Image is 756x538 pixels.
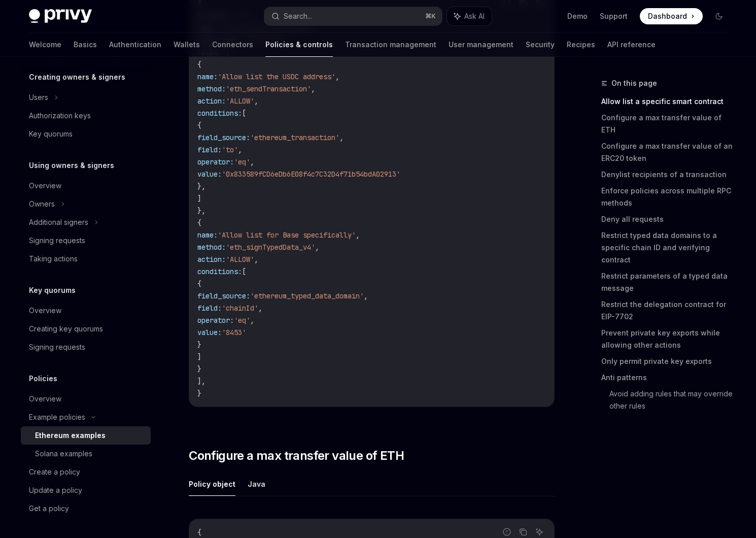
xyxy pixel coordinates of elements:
[601,268,735,296] a: Restrict parameters of a typed data message
[218,230,356,240] span: 'Allow list for Base specifically'
[21,320,151,338] a: Creating key quorums
[197,291,250,300] span: field_source:
[29,128,73,140] div: Key quorums
[364,291,368,300] span: ,
[601,110,735,138] a: Configure a max transfer value of ETH
[29,484,82,496] div: Update a policy
[226,255,254,264] span: 'ALLOW'
[29,502,69,515] div: Get a policy
[248,472,265,496] button: Java
[21,390,151,408] a: Overview
[234,316,250,325] span: 'eq'
[29,323,103,335] div: Creating key quorums
[29,393,61,405] div: Overview
[29,32,61,57] a: Welcome
[197,218,201,227] span: {
[29,91,48,104] div: Users
[222,304,258,313] span: 'chainId'
[601,166,735,183] a: Denylist recipients of a transaction
[425,12,436,20] span: ⌘ K
[174,32,200,57] a: Wallets
[607,32,656,57] a: API reference
[356,230,360,240] span: ,
[601,211,735,227] a: Deny all requests
[29,198,55,210] div: Owners
[109,32,161,57] a: Authentication
[21,445,151,463] a: Solana examples
[601,227,735,268] a: Restrict typed data domains to a specific chain ID and verifying contract
[189,448,404,464] span: Configure a max transfer value of ETH
[21,481,151,499] a: Update a policy
[601,138,735,166] a: Configure a max transfer value of an ERC20 token
[197,352,201,361] span: ]
[567,32,595,57] a: Recipes
[21,338,151,356] a: Signing requests
[197,364,201,374] span: }
[189,472,235,496] button: Policy object
[197,194,201,203] span: ]
[254,255,258,264] span: ,
[315,243,319,252] span: ,
[197,279,201,288] span: {
[222,170,400,179] span: '0x833589fCD6eDb6E08f4c7C32D4f71b54bdA02913'
[335,72,339,81] span: ,
[609,386,735,414] a: Avoid adding rules that may override other rules
[197,389,201,398] span: }
[197,72,218,81] span: name:
[197,182,205,191] span: },
[242,109,246,118] span: [
[197,328,222,337] span: value:
[35,429,106,442] div: Ethereum examples
[197,84,226,93] span: method:
[238,145,242,154] span: ,
[29,253,78,265] div: Taking actions
[218,72,335,81] span: 'Allow list the USDC address'
[197,304,222,313] span: field:
[447,7,492,25] button: Ask AI
[21,250,151,268] a: Taking actions
[311,84,315,93] span: ,
[29,9,92,23] img: dark logo
[197,255,226,264] span: action:
[197,133,250,142] span: field_source:
[21,463,151,481] a: Create a policy
[611,77,657,89] span: On this page
[197,206,205,215] span: },
[197,230,218,240] span: name:
[222,328,246,337] span: '8453'
[197,316,234,325] span: operator:
[197,145,222,154] span: field:
[21,301,151,320] a: Overview
[29,466,80,478] div: Create a policy
[222,145,238,154] span: 'to'
[197,157,234,166] span: operator:
[35,448,92,460] div: Solana examples
[449,32,513,57] a: User management
[21,499,151,518] a: Get a policy
[601,325,735,353] a: Prevent private key exports while allowing other actions
[526,32,555,57] a: Security
[345,32,436,57] a: Transaction management
[197,243,226,252] span: method:
[250,133,339,142] span: 'ethereum_transaction'
[21,231,151,250] a: Signing requests
[265,32,333,57] a: Policies & controls
[601,369,735,386] a: Anti patterns
[197,121,201,130] span: {
[601,296,735,325] a: Restrict the delegation contract for EIP-7702
[254,96,258,106] span: ,
[29,305,61,317] div: Overview
[226,96,254,106] span: 'ALLOW'
[29,341,85,353] div: Signing requests
[197,377,205,386] span: ],
[21,426,151,445] a: Ethereum examples
[601,93,735,110] a: Allow list a specific smart contract
[264,7,442,25] button: Search...⌘K
[29,284,76,296] h5: Key quorums
[242,267,246,276] span: [
[197,170,222,179] span: value:
[250,316,254,325] span: ,
[212,32,253,57] a: Connectors
[226,84,311,93] span: 'eth_sendTransaction'
[29,159,114,172] h5: Using owners & signers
